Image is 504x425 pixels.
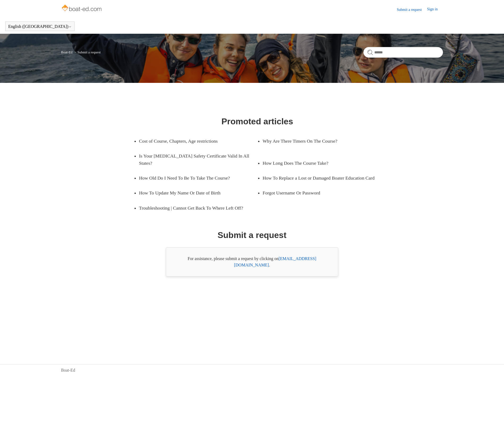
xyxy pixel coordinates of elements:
[139,148,257,171] a: Is Your [MEDICAL_DATA] Safety Certificate Valid In All States?
[263,171,381,185] a: How To Replace a Lost or Damaged Boater Education Card
[218,229,286,241] h1: Submit a request
[139,185,249,200] a: How To Update My Name Or Date of Birth
[234,256,316,267] a: [EMAIL_ADDRESS][DOMAIN_NAME]
[397,7,427,12] a: Submit a request
[363,47,443,58] input: Search
[263,156,373,171] a: How Long Does The Course Take?
[61,367,75,373] a: Boat-Ed
[263,185,373,200] a: Forgot Username Or Password
[166,247,338,277] div: For assistance, please submit a request by clicking on .
[263,134,373,148] a: Why Are There Timers On The Course?
[61,50,73,54] li: Boat-Ed
[139,171,249,185] a: How Old Do I Need To Be To Take The Course?
[139,201,257,215] a: Troubleshooting | Cannot Get Back To Where Left Off?
[61,3,103,14] img: Boat-Ed Help Center home page
[427,6,443,13] a: Sign in
[221,115,293,128] h1: Promoted articles
[139,134,249,148] a: Cost of Course, Chapters, Age restrictions
[61,50,72,54] a: Boat-Ed
[73,50,101,54] li: Submit a request
[8,24,72,29] button: English ([GEOGRAPHIC_DATA])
